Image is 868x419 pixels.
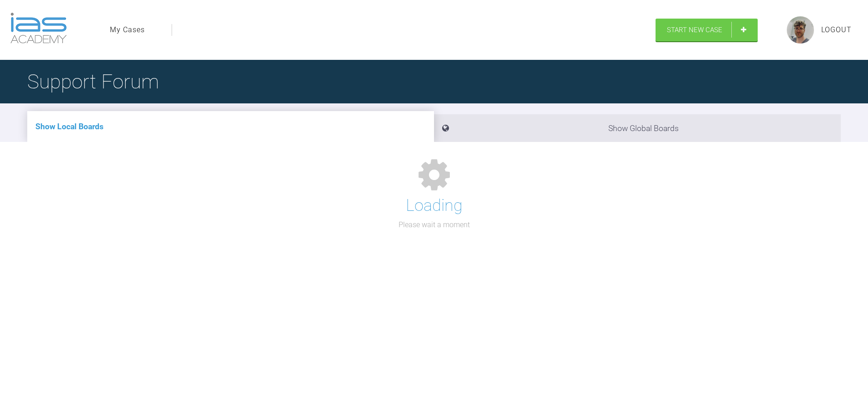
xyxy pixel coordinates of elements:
li: Show Global Boards [434,114,841,142]
img: logo-light.3e3ef733.png [10,13,67,44]
span: Start New Case [667,26,722,34]
img: profile.png [787,16,814,44]
li: Show Local Boards [27,111,434,142]
h1: Support Forum [27,66,159,97]
h1: Loading [406,193,463,219]
p: Please wait a moment [399,219,470,231]
a: Logout [821,24,852,36]
a: My Cases [110,24,145,36]
a: Start New Case [656,19,758,41]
